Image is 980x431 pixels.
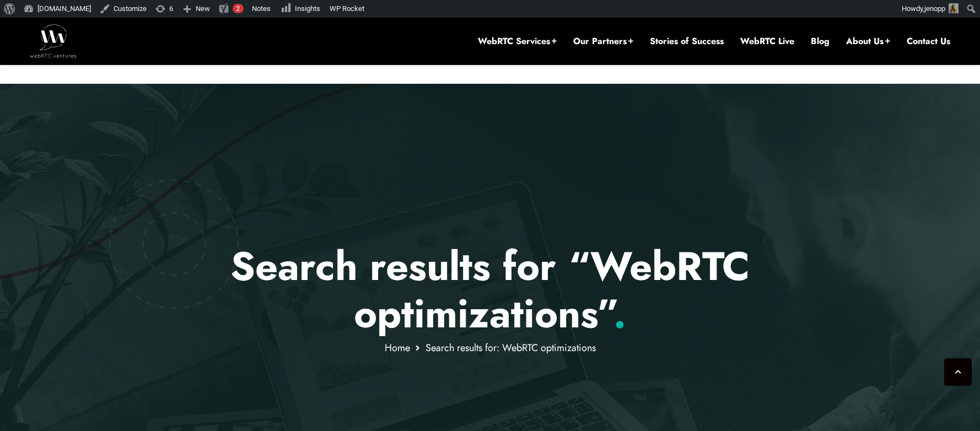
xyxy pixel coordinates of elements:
span: Search results for: WebRTC optimizations [426,341,596,355]
a: Stories of Success [650,35,724,47]
a: Contact Us [907,35,950,47]
span: jenopp [924,4,945,13]
h1: Search results for “WebRTC optimizations” [168,243,813,338]
img: WebRTC.ventures [30,24,77,57]
span: Insights [295,4,320,13]
a: WebRTC Services [478,35,557,47]
a: About Us [846,35,890,47]
a: Home [385,341,410,355]
a: Our Partners [573,35,633,47]
a: Blog [811,35,830,47]
a: WebRTC Live [740,35,794,47]
span: . [613,285,626,342]
span: 2 [236,4,240,13]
